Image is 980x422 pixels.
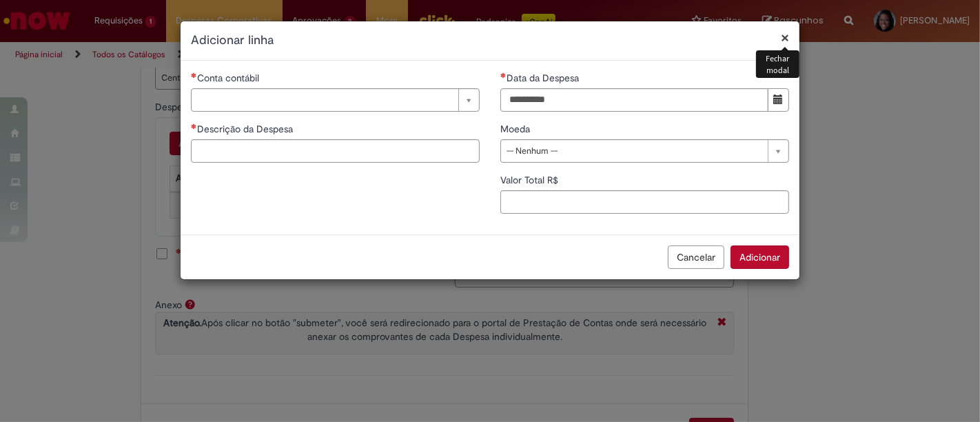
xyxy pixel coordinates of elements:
[191,32,789,50] h2: Adicionar linha
[500,72,507,78] span: Necessários
[191,72,197,78] span: Necessários
[768,88,789,112] button: Mostrar calendário para Data da Despesa
[500,174,561,186] span: Valor Total R$
[756,50,799,78] div: Fechar modal
[500,123,533,135] span: Moeda
[191,123,197,129] span: Necessários
[500,88,768,112] input: Data da Despesa
[197,72,262,84] span: Necessários - Conta contábil
[191,139,480,163] input: Descrição da Despesa
[507,72,582,84] span: Data da Despesa
[668,245,724,269] button: Cancelar
[500,190,789,214] input: Valor Total R$
[731,245,789,269] button: Adicionar
[507,140,761,162] span: -- Nenhum --
[191,88,480,112] a: Limpar campo Conta contábil
[781,30,789,45] button: Fechar modal
[197,123,296,135] span: Descrição da Despesa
